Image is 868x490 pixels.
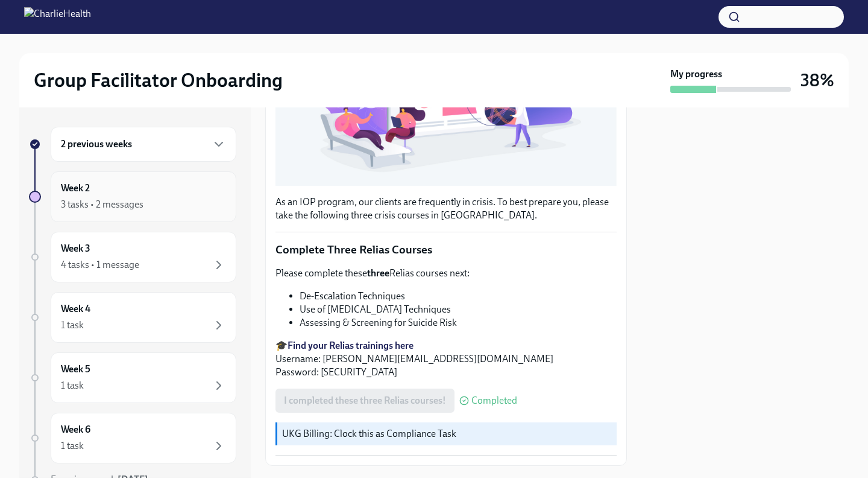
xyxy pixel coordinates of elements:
[29,171,236,222] a: Week 23 tasks • 2 messages
[61,319,84,332] div: 1 task
[288,340,414,351] a: Find your Relias trainings here
[275,339,617,379] p: 🎓 Username: [PERSON_NAME][EMAIL_ADDRESS][DOMAIN_NAME] Password: [SECURITY_DATA]
[51,127,236,162] div: 2 previous weeks
[61,182,90,195] h6: Week 2
[275,242,617,258] p: Complete Three Relias Courses
[61,138,132,151] h6: 2 previous weeks
[29,232,236,282] a: Week 34 tasks • 1 message
[61,302,90,316] h6: Week 4
[61,258,139,272] div: 4 tasks • 1 message
[282,427,612,441] p: UKG Billing: Clock this as Compliance Task
[118,474,148,485] strong: [DATE]
[61,363,90,376] h6: Week 5
[800,69,834,91] h3: 38%
[275,196,617,222] p: As an IOP program, our clients are frequently in crisis. To best prepare you, please take the fol...
[51,474,148,485] span: Experience ends
[34,68,283,92] h2: Group Facilitator Onboarding
[471,396,517,406] span: Completed
[670,68,722,81] strong: My progress
[367,267,389,279] strong: three
[300,290,617,303] li: De-Escalation Techniques
[61,198,143,211] div: 3 tasks • 2 messages
[24,7,91,27] img: CharlieHealth
[61,439,84,453] div: 1 task
[29,413,236,463] a: Week 61 task
[61,423,90,436] h6: Week 6
[61,379,84,392] div: 1 task
[300,316,617,329] li: Assessing & Screening for Suicide Risk
[29,292,236,343] a: Week 41 task
[29,352,236,403] a: Week 51 task
[61,242,90,255] h6: Week 3
[300,303,617,316] li: Use of [MEDICAL_DATA] Techniques
[275,267,617,280] p: Please complete these Relias courses next:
